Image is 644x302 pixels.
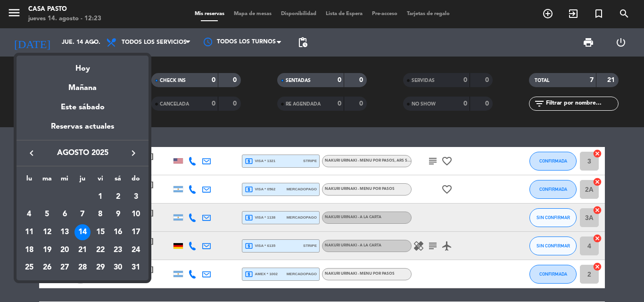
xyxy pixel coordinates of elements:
td: 5 de agosto de 2025 [38,206,56,224]
td: 6 de agosto de 2025 [56,206,74,224]
div: 25 [21,260,37,276]
div: 15 [92,224,108,240]
th: miércoles [56,173,74,188]
span: agosto 2025 [40,147,125,159]
td: 4 de agosto de 2025 [20,206,38,224]
td: 12 de agosto de 2025 [38,223,56,241]
div: 24 [128,242,144,258]
div: Hoy [17,56,149,75]
td: 20 de agosto de 2025 [56,241,74,259]
td: 10 de agosto de 2025 [127,206,145,224]
div: 27 [57,260,73,276]
th: lunes [20,173,38,188]
td: 11 de agosto de 2025 [20,223,38,241]
i: keyboard_arrow_right [128,147,139,159]
td: 23 de agosto de 2025 [109,241,127,259]
td: 21 de agosto de 2025 [74,241,91,259]
div: 29 [92,260,108,276]
div: 9 [110,206,126,222]
div: 8 [92,206,108,222]
i: keyboard_arrow_left [26,147,37,159]
div: 22 [92,242,108,258]
th: viernes [91,173,109,188]
td: 8 de agosto de 2025 [91,206,109,224]
div: 4 [21,206,37,222]
div: Mañana [17,75,149,94]
td: 22 de agosto de 2025 [91,241,109,259]
td: 16 de agosto de 2025 [109,223,127,241]
div: 6 [57,206,73,222]
div: 13 [57,224,73,240]
td: 17 de agosto de 2025 [127,223,145,241]
td: 24 de agosto de 2025 [127,241,145,259]
td: 30 de agosto de 2025 [109,259,127,277]
td: 18 de agosto de 2025 [20,241,38,259]
td: 3 de agosto de 2025 [127,188,145,206]
th: sábado [109,173,127,188]
td: 26 de agosto de 2025 [38,259,56,277]
div: 28 [74,260,91,276]
div: Este sábado [17,94,149,121]
div: 7 [74,206,91,222]
td: AGO. [20,188,91,206]
div: Reservas actuales [17,121,149,140]
div: 26 [39,260,55,276]
div: 11 [21,224,37,240]
td: 13 de agosto de 2025 [56,223,74,241]
td: 2 de agosto de 2025 [109,188,127,206]
td: 14 de agosto de 2025 [74,223,91,241]
td: 25 de agosto de 2025 [20,259,38,277]
div: 30 [110,260,126,276]
th: jueves [74,173,91,188]
div: 1 [92,189,108,205]
div: 3 [128,189,144,205]
div: 19 [39,242,55,258]
td: 1 de agosto de 2025 [91,188,109,206]
div: 5 [39,206,55,222]
div: 12 [39,224,55,240]
div: 21 [74,242,91,258]
td: 9 de agosto de 2025 [109,206,127,224]
td: 28 de agosto de 2025 [74,259,91,277]
button: keyboard_arrow_left [23,147,40,159]
div: 17 [128,224,144,240]
th: martes [38,173,56,188]
td: 31 de agosto de 2025 [127,259,145,277]
div: 10 [128,206,144,222]
div: 20 [57,242,73,258]
td: 15 de agosto de 2025 [91,223,109,241]
th: domingo [127,173,145,188]
div: 16 [110,224,126,240]
div: 23 [110,242,126,258]
div: 18 [21,242,37,258]
div: 2 [110,189,126,205]
td: 7 de agosto de 2025 [74,206,91,224]
td: 29 de agosto de 2025 [91,259,109,277]
div: 31 [128,260,144,276]
button: keyboard_arrow_right [125,147,142,159]
td: 19 de agosto de 2025 [38,241,56,259]
td: 27 de agosto de 2025 [56,259,74,277]
div: 14 [74,224,91,240]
